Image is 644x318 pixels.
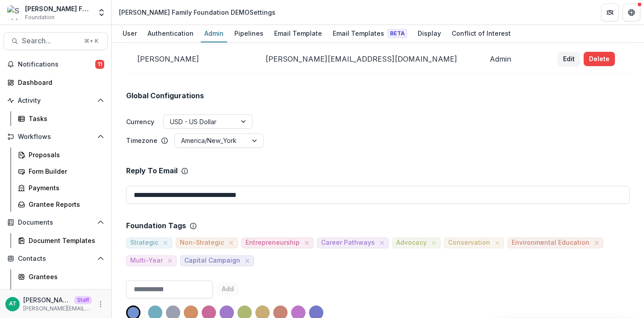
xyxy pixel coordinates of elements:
span: Non-Strategic [180,239,224,247]
a: Email Templates Beta [329,25,411,42]
button: Open Contacts [4,251,108,266]
div: Display [414,27,445,40]
span: Conservation [448,239,490,247]
td: Admin [479,45,547,74]
td: [PERSON_NAME][EMAIL_ADDRESS][DOMAIN_NAME] [254,45,479,74]
a: Email Template [271,25,326,42]
div: Grantee Reports [29,200,101,209]
span: Documents [18,219,93,226]
a: User [119,25,140,42]
div: Payments [29,183,101,192]
button: Partners [601,4,619,21]
nav: breadcrumb [115,6,279,19]
a: Tasks [14,111,108,126]
div: Email Template [271,27,326,40]
div: Tasks [29,114,101,123]
div: Form Builder [29,167,101,176]
div: [PERSON_NAME] Family Foundation DEMO [25,4,92,13]
button: Open entity switcher [95,4,108,21]
button: Search... [4,32,108,50]
span: 11 [95,60,104,69]
div: User [119,27,140,40]
div: Dashboard [18,78,101,87]
span: Search... [22,37,79,45]
button: Open Documents [4,215,108,230]
a: Pipelines [231,25,267,42]
p: [PERSON_NAME] [23,295,71,305]
span: Contacts [18,255,93,263]
a: Document Templates [14,233,108,248]
a: Proposals [14,147,108,162]
div: Authentication [144,27,197,40]
button: Add [216,282,239,297]
span: Entrepreneurship [246,239,300,247]
a: Admin [201,25,227,42]
button: close [302,238,311,247]
a: Communications [14,286,108,301]
div: ⌘ + K [82,36,100,46]
span: Workflows [18,133,93,141]
div: Anna Test [9,301,17,307]
a: Grantee Reports [14,197,108,212]
div: Admin [201,27,227,40]
td: [PERSON_NAME] [126,45,214,74]
a: Dashboard [4,75,108,90]
div: Pipelines [231,27,267,40]
p: Staff [74,296,92,304]
button: Notifications11 [4,57,108,71]
button: close [377,238,386,247]
button: More [95,299,106,310]
h2: Global Configurations [126,92,204,100]
button: close [227,238,236,247]
span: Multi-Year [130,257,163,264]
a: Authentication [144,25,197,42]
span: Environmental Education [512,239,589,247]
button: close [429,238,438,247]
div: Document Templates [29,236,101,245]
span: Advocacy [396,239,427,247]
span: Beta [388,29,407,38]
span: Activity [18,97,93,105]
a: Grantees [14,269,108,284]
div: Conflict of Interest [448,27,514,40]
a: Form Builder [14,164,108,179]
label: Currency [126,117,154,126]
button: Edit [558,52,580,66]
a: Display [414,25,445,42]
span: Foundation [25,13,55,21]
span: Career Pathways [321,239,375,247]
span: Capital Campaign [184,257,240,264]
span: Strategic [130,239,158,247]
div: Proposals [29,150,101,159]
button: close [493,238,502,247]
div: Communications [29,289,101,298]
button: Get Help [623,4,640,21]
p: [PERSON_NAME][EMAIL_ADDRESS][DOMAIN_NAME] [23,305,92,313]
p: Foundation Tags [126,222,186,230]
button: Delete [584,52,615,66]
img: Schlecht Family Foundation DEMO [7,5,21,20]
p: Reply To Email [126,167,178,175]
div: [PERSON_NAME] Family Foundation DEMO Settings [119,8,275,17]
button: close [592,238,601,247]
button: close [165,256,174,265]
button: close [161,238,170,247]
button: Open Activity [4,93,108,108]
div: Grantees [29,272,101,281]
a: Payments [14,180,108,195]
p: Timezone [126,136,157,145]
div: Email Templates [329,27,411,40]
span: Notifications [18,61,95,68]
a: Conflict of Interest [448,25,514,42]
button: close [243,256,252,265]
button: Open Workflows [4,130,108,144]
